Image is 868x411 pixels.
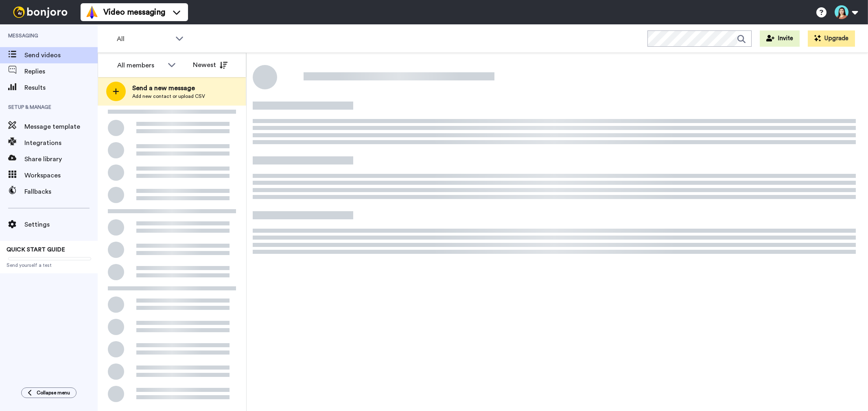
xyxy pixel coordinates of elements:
[117,61,164,70] div: All members
[85,6,98,19] img: vm-color.svg
[24,138,98,148] span: Integrations
[10,6,71,18] img: bj-logo-header-white.svg
[132,93,205,100] span: Add new contact or upload CSV
[24,122,98,132] span: Message template
[24,154,98,164] span: Share library
[24,50,98,60] span: Send videos
[24,187,98,197] span: Fallbacks
[37,389,70,396] span: Collapse menu
[808,30,855,47] button: Upgrade
[7,262,91,268] span: Send yourself a test
[24,83,98,93] span: Results
[117,34,171,44] span: All
[103,6,165,18] span: Video messaging
[21,387,77,398] button: Collapse menu
[7,247,65,253] span: QUICK START GUIDE
[760,30,800,47] button: Invite
[24,67,98,76] span: Replies
[187,57,234,73] button: Newest
[132,83,205,93] span: Send a new message
[24,171,98,180] span: Workspaces
[24,220,98,229] span: Settings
